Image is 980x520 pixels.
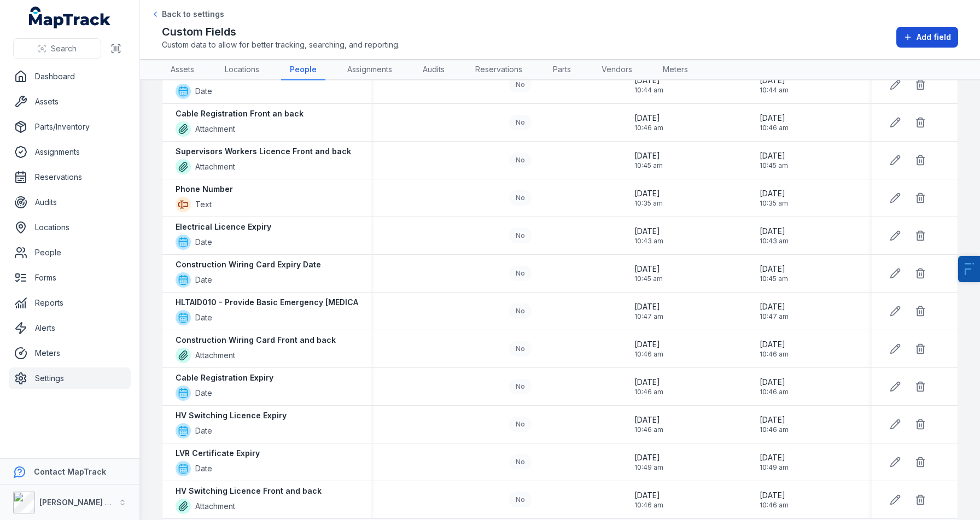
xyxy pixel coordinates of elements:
[509,266,532,281] div: No
[634,75,663,95] time: 07/10/2025, 10:44:59 am
[281,60,325,80] a: People
[195,161,235,172] span: Attachment
[9,342,131,364] a: Meters
[634,264,663,274] span: [DATE]
[195,501,235,512] span: Attachment
[760,388,789,396] span: 10:46 am
[634,463,663,472] span: 10:49 am
[634,86,663,95] span: 10:44 am
[176,297,388,308] strong: HLTAID010 - Provide Basic Emergency [MEDICAL_DATA]
[509,379,532,394] div: No
[509,190,532,206] div: No
[509,454,532,470] div: No
[760,339,789,359] time: 07/10/2025, 10:46:02 am
[176,184,233,195] strong: Phone Number
[634,490,663,501] span: [DATE]
[634,161,663,170] span: 10:45 am
[9,66,131,87] a: Dashboard
[176,486,322,496] strong: HV Switching Licence Front and back
[634,425,663,434] span: 10:46 am
[195,86,212,97] span: Date
[760,150,788,161] span: [DATE]
[509,153,532,168] div: No
[634,377,663,396] time: 07/10/2025, 10:46:17 am
[760,150,788,170] time: 07/10/2025, 10:45:15 am
[760,339,789,350] span: [DATE]
[29,7,111,28] a: MapTrack
[634,188,663,208] time: 07/10/2025, 10:35:26 am
[634,301,663,321] time: 07/10/2025, 10:47:56 am
[634,199,663,208] span: 10:35 am
[9,141,131,163] a: Assignments
[760,490,789,501] span: [DATE]
[634,226,663,246] time: 07/10/2025, 10:43:09 am
[195,124,235,135] span: Attachment
[634,237,663,246] span: 10:43 am
[509,115,532,130] div: No
[509,303,532,319] div: No
[466,60,531,80] a: Reservations
[654,60,697,80] a: Meters
[216,60,268,80] a: Locations
[760,350,789,359] span: 10:46 am
[9,292,131,314] a: Reports
[176,108,304,119] strong: Cable Registration Front an back
[544,60,580,80] a: Parts
[896,27,958,48] button: Add field
[195,388,212,399] span: Date
[176,448,260,459] strong: LVR Certificate Expiry
[760,312,789,321] span: 10:47 am
[195,463,212,474] span: Date
[634,75,663,86] span: [DATE]
[634,150,663,161] span: [DATE]
[760,425,789,434] span: 10:46 am
[593,60,641,80] a: Vendors
[634,188,663,199] span: [DATE]
[760,377,789,388] span: [DATE]
[634,339,663,359] time: 07/10/2025, 10:46:02 am
[634,452,663,472] time: 07/10/2025, 10:49:30 am
[760,301,789,312] span: [DATE]
[634,312,663,321] span: 10:47 am
[176,335,336,346] strong: Construction Wiring Card Front and back
[414,60,453,80] a: Audits
[9,191,131,213] a: Audits
[195,237,212,248] span: Date
[760,86,789,95] span: 10:44 am
[760,226,789,237] span: [DATE]
[176,410,287,421] strong: HV Switching Licence Expiry
[176,146,351,157] strong: Supervisors Workers Licence Front and back
[9,317,131,339] a: Alerts
[34,467,106,476] strong: Contact MapTrack
[162,60,203,80] a: Assets
[634,264,663,283] time: 07/10/2025, 10:45:52 am
[760,414,789,425] span: [DATE]
[634,490,663,510] time: 07/10/2025, 10:46:52 am
[760,452,789,472] time: 07/10/2025, 10:49:30 am
[634,377,663,388] span: [DATE]
[634,301,663,312] span: [DATE]
[339,60,401,80] a: Assignments
[634,150,663,170] time: 07/10/2025, 10:45:15 am
[509,341,532,357] div: No
[760,414,789,434] time: 07/10/2025, 10:46:41 am
[760,75,789,95] time: 07/10/2025, 10:44:59 am
[634,339,663,350] span: [DATE]
[760,264,788,274] span: [DATE]
[760,226,789,246] time: 07/10/2025, 10:43:09 am
[760,274,788,283] span: 10:45 am
[760,301,789,321] time: 07/10/2025, 10:47:56 am
[760,113,789,132] time: 07/10/2025, 10:46:27 am
[760,188,788,199] span: [DATE]
[176,372,273,383] strong: Cable Registration Expiry
[162,9,224,20] span: Back to settings
[9,367,131,389] a: Settings
[162,24,400,39] h2: Custom Fields
[509,228,532,243] div: No
[760,188,788,208] time: 07/10/2025, 10:35:26 am
[9,217,131,238] a: Locations
[195,274,212,285] span: Date
[176,221,271,232] strong: Electrical Licence Expiry
[509,492,532,507] div: No
[39,498,142,507] strong: [PERSON_NAME] Electrical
